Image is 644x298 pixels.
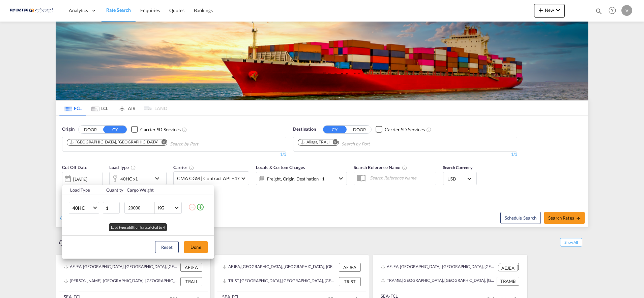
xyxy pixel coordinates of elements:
[127,202,154,213] input: Enter Weight
[69,202,99,214] md-select: Choose: 40HC
[103,202,120,214] input: Qty
[127,187,184,193] div: Cargo Weight
[158,205,164,210] div: KG
[196,203,204,211] md-icon: icon-plus-circle-outline
[188,203,196,211] md-icon: icon-minus-circle-outline
[184,241,208,253] button: Done
[62,185,102,195] th: Load Type
[109,223,167,231] span: Load type addition is restricted to 4
[72,205,92,211] span: 40HC
[155,241,179,253] button: Reset
[102,185,123,195] th: Quantity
